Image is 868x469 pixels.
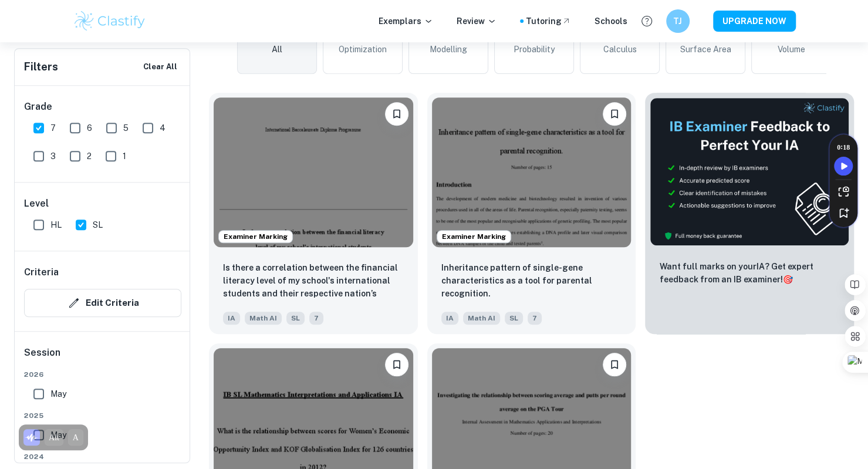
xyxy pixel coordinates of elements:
span: 6 [87,122,92,134]
p: Exemplars [379,15,433,28]
p: Want full marks on your IA ? Get expert feedback from an IB examiner! [659,260,840,286]
span: Modelling [430,43,467,56]
button: TJ [666,9,690,33]
a: Examiner MarkingBookmarkInheritance pattern of single-gene characteristics as a tool for parental... [427,93,636,334]
span: 7 [528,312,542,325]
a: Schools [595,15,627,28]
h6: Criteria [24,265,59,279]
h6: Grade [24,100,181,114]
h6: Filters [24,59,58,75]
span: 2026 [24,369,181,380]
span: Examiner Marking [219,231,292,242]
button: Clear All [140,58,180,76]
span: 1 [123,150,126,163]
img: Math AI IA example thumbnail: Is there a correlation between the finan [214,97,413,247]
span: SL [505,312,523,325]
span: Math AI [463,312,500,325]
span: Examiner Marking [437,231,511,242]
span: 🎯 [782,275,792,284]
span: IA [223,312,240,325]
span: Optimization [339,43,387,56]
h6: Session [24,346,181,369]
span: SL [286,312,305,325]
a: ThumbnailWant full marks on yourIA? Get expert feedback from an IB examiner! [645,93,854,334]
button: Bookmark [385,353,408,376]
button: Bookmark [385,102,408,126]
span: Surface Area [680,43,731,56]
button: Bookmark [603,102,626,126]
p: Review [457,15,497,28]
span: 2 [87,150,92,163]
span: 3 [50,150,56,163]
span: SL [93,218,103,231]
span: 7 [309,312,323,325]
p: Is there a correlation between the financial literacy level of my school's international students... [223,261,404,301]
span: IA [441,312,458,325]
h6: TJ [671,15,684,28]
span: 7 [50,122,56,134]
span: 2024 [24,451,181,462]
a: Examiner MarkingBookmarkIs there a correlation between the financial literacy level of my school'... [209,93,418,334]
span: May [50,387,66,400]
span: 2025 [24,410,181,421]
button: Help and Feedback [637,11,657,31]
img: Math AI IA example thumbnail: Inheritance pattern of single-gene chara [432,97,631,247]
img: Clastify logo [73,9,147,33]
span: Calculus [603,43,637,56]
button: Edit Criteria [24,289,181,317]
img: Thumbnail [650,97,849,246]
span: Probability [514,43,555,56]
span: Volume [778,43,805,56]
span: HL [50,218,62,231]
a: Tutoring [526,15,571,28]
span: 5 [123,122,129,134]
button: Bookmark [603,353,626,376]
span: All [272,43,282,56]
button: UPGRADE NOW [713,11,796,32]
p: Inheritance pattern of single-gene characteristics as a tool for parental recognition. [441,261,622,300]
span: Math AI [245,312,282,325]
span: 4 [160,122,166,134]
h6: Level [24,197,181,211]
